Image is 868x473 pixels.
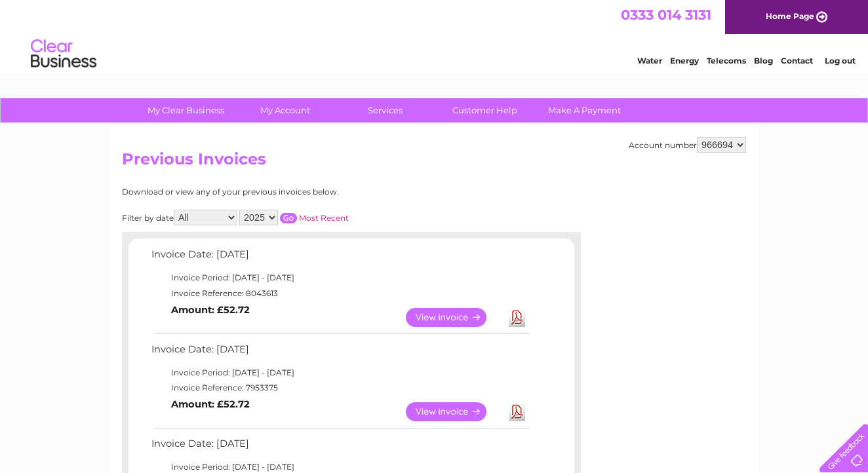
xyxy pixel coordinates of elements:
[148,380,532,396] td: Invoice Reference: 7953375
[431,98,539,123] a: Customer Help
[148,270,532,286] td: Invoice Period: [DATE] - [DATE]
[125,7,745,64] div: Clear Business is a trading name of Verastar Limited (registered in [GEOGRAPHIC_DATA] No. 3667643...
[231,98,340,123] a: My Account
[122,210,466,225] div: Filter by date
[406,308,502,327] a: View
[509,308,525,327] a: Download
[148,365,532,381] td: Invoice Period: [DATE] - [DATE]
[707,56,746,66] a: Telecoms
[825,56,856,66] a: Log out
[148,435,532,459] td: Invoice Date: [DATE]
[148,286,532,301] td: Invoice Reference: 8043613
[122,150,746,175] h2: Previous Invoices
[509,402,525,421] a: Download
[781,56,813,66] a: Contact
[148,341,532,365] td: Invoice Date: [DATE]
[148,246,532,270] td: Invoice Date: [DATE]
[629,137,746,153] div: Account number
[132,98,240,123] a: My Clear Business
[299,213,349,223] a: Most Recent
[171,304,250,316] b: Amount: £52.72
[637,56,662,66] a: Water
[331,98,439,123] a: Services
[621,7,711,23] a: 0333 014 3131
[406,402,502,421] a: View
[754,56,773,66] a: Blog
[530,98,639,123] a: Make A Payment
[670,56,699,66] a: Energy
[171,398,250,410] b: Amount: £52.72
[30,34,97,74] img: logo.png
[122,187,466,197] div: Download or view any of your previous invoices below.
